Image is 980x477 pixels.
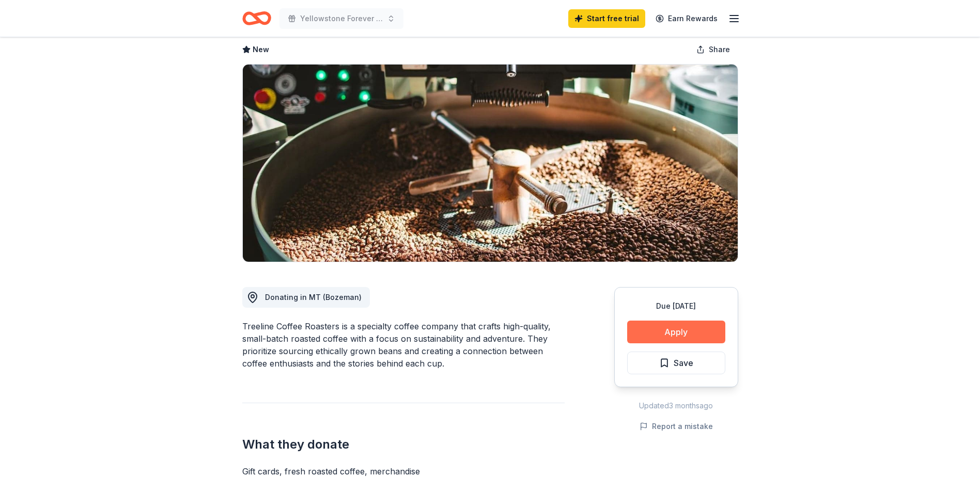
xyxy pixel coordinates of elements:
a: Home [242,6,271,30]
span: Share [709,43,730,56]
button: Report a mistake [640,420,713,433]
button: Yellowstone Forever Society Gathering and Fundraiser [279,8,403,29]
span: Save [674,356,693,370]
div: Updated 3 months ago [614,400,738,412]
button: Save [627,352,725,374]
span: Yellowstone Forever Society Gathering and Fundraiser [300,12,383,25]
div: Due [DATE] [627,300,725,312]
a: Earn Rewards [649,9,724,28]
button: Apply [627,321,725,343]
span: New [253,43,269,56]
div: Treeline Coffee Roasters is a specialty coffee company that crafts high-quality, small-batch roas... [242,320,565,370]
a: Start free trial [568,9,645,28]
img: Image for Treeline Coffee Roasters [243,65,738,262]
span: Donating in MT (Bozeman) [265,293,362,301]
button: Share [688,39,738,60]
h2: What they donate [242,436,565,453]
